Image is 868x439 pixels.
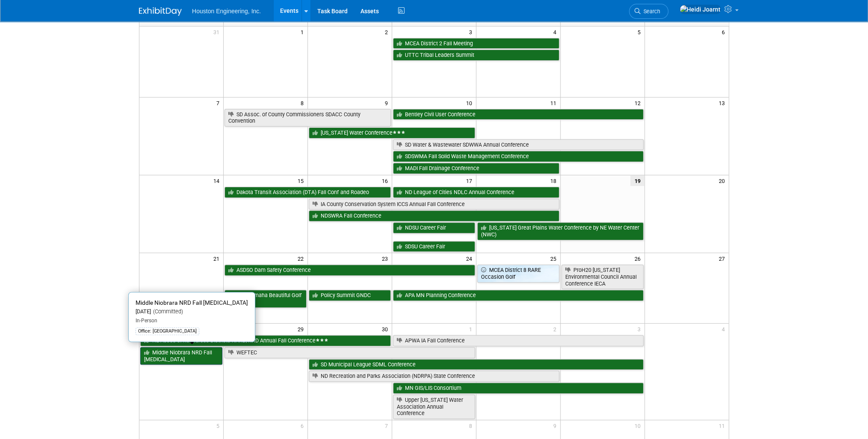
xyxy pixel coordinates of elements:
div: Office: [GEOGRAPHIC_DATA] [136,327,199,335]
span: 2 [552,324,560,334]
span: 2 [384,27,392,37]
span: 6 [721,27,729,37]
span: 29 [297,324,307,334]
a: MCEA District 2 Fall Meeting [393,38,559,49]
span: 15 [297,175,307,186]
div: [DATE] [136,308,248,315]
span: Thu [513,17,523,24]
span: 8 [468,420,476,431]
span: 19 [630,175,644,186]
img: ExhibitDay [139,7,182,16]
span: Wed [428,17,440,24]
span: In-Person [136,318,157,324]
a: IA County Conservation System ICCS Annual Fall Conference [309,199,559,210]
a: MADI Fall Drainage Conference [393,163,559,174]
span: Sat [682,17,691,24]
span: 9 [384,97,392,108]
a: APWA IA Fall Conference [393,335,644,346]
a: MCEA District 8 RARE Occasion Golf [477,265,559,282]
a: Search [629,4,668,19]
span: 10 [465,97,476,108]
span: 21 [213,253,223,264]
a: SDSU Career Fair [393,241,475,252]
span: 5 [637,27,644,37]
span: Mon [260,17,272,24]
a: NDSWRA Fall Conference [309,210,559,221]
span: 4 [721,324,729,334]
span: 13 [718,97,729,108]
span: 18 [549,175,560,186]
a: SD Water & Wastewater SDWWA Annual Conference [393,139,644,150]
span: 16 [381,175,392,186]
span: 25 [549,253,560,264]
a: ND League of Cities NDLC Annual Conference [393,187,559,198]
a: ASDSO Dam Safety Conference [224,265,475,276]
span: 20 [718,175,729,186]
span: 11 [718,420,729,431]
span: 3 [637,324,644,334]
a: NE Assoc of Resources Districts NARD/NRD Annual Fall Conference [140,335,391,346]
a: SDSWMA Fall Solid Waste Management Conference [393,151,644,162]
span: 27 [718,253,729,264]
span: 7 [384,420,392,431]
a: MN GIS/LIS Consortium [393,383,644,394]
img: Heidi Joarnt [679,5,721,14]
a: ND Recreation and Parks Association (NDRPA) State Conference [309,371,559,382]
a: SD Assoc. of County Commissioners SDACC County Convention [224,109,391,127]
a: [US_STATE] Water Conference [309,127,475,138]
span: Houston Engineering, Inc. [192,8,261,15]
span: 7 [216,97,223,108]
a: SD Municipal League SDML Conference [309,359,643,370]
a: [US_STATE] Great Plains Water Conference by NE Water Center (NWC) [477,222,644,240]
a: NDSU Career Fair [393,222,475,233]
span: 4 [552,27,560,37]
a: Keep Omaha Beautiful Golf Classic [224,290,307,307]
span: Fri [599,17,606,24]
span: 23 [381,253,392,264]
span: 12 [634,97,644,108]
a: WEFTEC [224,347,475,358]
a: UTTC Tribal Leaders Summit [393,50,559,61]
span: 1 [468,324,476,334]
span: (Committed) [151,308,183,315]
a: Bentley Civil User Conference [393,109,644,120]
span: 6 [300,420,307,431]
span: Tue [345,17,354,24]
span: 14 [213,175,223,186]
span: 26 [634,253,644,264]
span: 5 [216,420,223,431]
span: 17 [465,175,476,186]
span: 3 [468,27,476,37]
span: 1 [300,27,307,37]
span: 8 [300,97,307,108]
a: APA MN Planning Conference [393,290,644,301]
span: Middle Niobrara NRD Fall [MEDICAL_DATA] [136,299,248,306]
span: 22 [297,253,307,264]
span: 30 [381,324,392,334]
span: 10 [634,420,644,431]
span: 24 [465,253,476,264]
a: Policy Summit GNDC [309,290,391,301]
a: Upper [US_STATE] Water Association Annual Conference [393,395,475,419]
span: Search [641,8,660,15]
a: Dakota Transit Association (DTA) Fall Conf and Roadeo [224,187,391,198]
a: Middle Niobrara NRD Fall [MEDICAL_DATA] [140,347,222,365]
a: ProH20 [US_STATE] Environmental Council Annual Conference IECA [561,265,644,289]
span: 31 [213,27,223,37]
span: 9 [552,420,560,431]
span: 11 [549,97,560,108]
span: Sun [176,17,186,24]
